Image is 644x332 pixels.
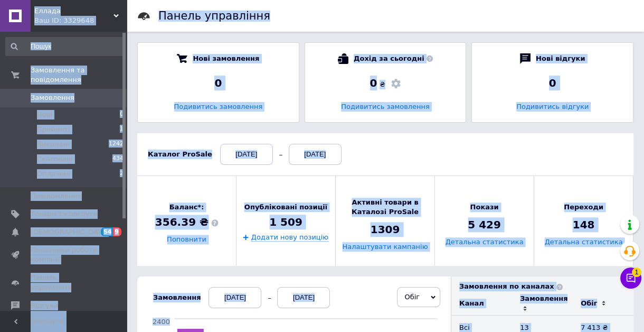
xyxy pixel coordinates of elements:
[370,77,377,89] span: 0
[336,198,434,217] span: Активні товари в Каталозі ProSale
[536,53,585,64] span: Нові відгуки
[148,76,288,90] div: 0
[31,227,109,237] span: [DEMOGRAPHIC_DATA]
[482,76,622,90] div: 0
[31,191,82,201] span: Повідомлення
[31,301,58,310] span: Відгуки
[564,202,603,212] span: Переходи
[37,110,52,119] span: Нові
[451,291,512,316] td: Канал
[209,287,261,308] div: [DATE]
[31,93,74,103] span: Замовлення
[120,110,124,119] span: 0
[446,238,524,246] a: Детальна статистика
[404,293,420,301] span: Обіг
[31,245,98,264] span: Показники роботи компанії
[620,268,641,289] button: Чат з покупцем1
[120,169,124,179] span: 2
[251,233,328,242] a: Додати нову позицію
[158,10,270,22] h1: Панель управління
[31,273,98,292] span: Панель управління
[101,227,113,236] span: 54
[37,140,70,149] span: Виконані
[112,154,124,164] span: 434
[220,144,273,165] div: [DATE]
[468,218,501,233] span: 5 429
[342,243,428,251] a: Налаштувати кампанію
[34,16,127,25] div: Ваш ID: 3329648
[155,202,218,212] span: Баланс*:
[289,144,342,165] div: [DATE]
[109,140,124,149] span: 1242
[277,287,330,308] div: [DATE]
[37,169,70,179] span: Оплачені
[632,265,641,275] span: 1
[31,209,98,219] span: Товари та послуги
[341,103,430,110] a: Подивитись замовлення
[371,223,400,237] span: 1309
[193,53,259,64] span: Нові замовлення
[148,150,212,159] div: Каталог ProSale
[516,103,589,110] a: Подивитись відгуки
[34,6,113,16] span: Еллада
[155,215,218,230] span: 356.39 ₴
[545,238,623,246] a: Детальна статистика
[174,103,263,110] a: Подивитись замовлення
[31,66,127,85] span: Замовлення та повідомлення
[269,215,302,229] span: 1 509
[581,299,597,308] div: Обіг
[120,125,124,134] span: 1
[153,293,201,302] div: Замовлення
[354,53,433,64] span: Дохід за сьогодні
[37,154,73,164] span: Скасовані
[459,282,633,291] div: Замовлення по каналах
[153,318,170,326] tspan: 2400
[244,202,327,212] span: Опубліковані позиції
[37,125,70,134] span: Прийняті
[113,227,121,236] span: 9
[470,202,498,212] span: Покази
[167,236,206,244] a: Поповнити
[520,294,567,303] div: Замовлення
[380,80,385,89] span: ₴
[573,218,595,233] span: 148
[5,37,125,56] input: Пошук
